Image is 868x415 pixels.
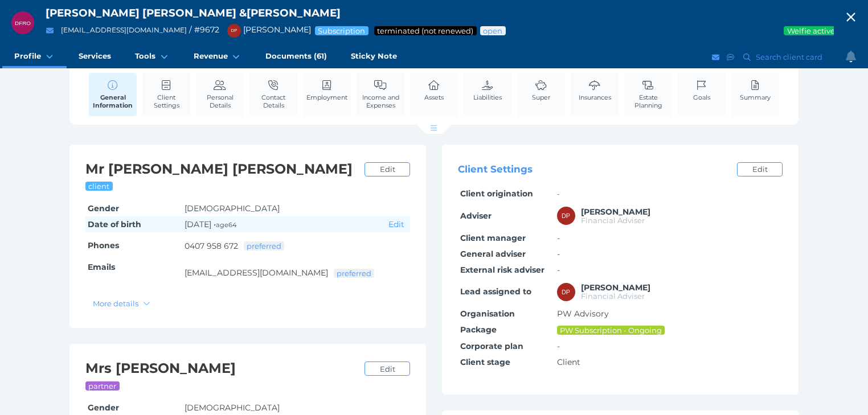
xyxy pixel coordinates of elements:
[359,93,402,109] span: Income and Expenses
[135,51,155,61] span: Tools
[376,26,474,35] span: Service package status: Not renewed
[473,93,502,101] span: Liabilities
[246,241,282,250] span: preferred
[460,324,497,335] span: Package
[557,207,575,225] div: David Parry
[424,93,444,101] span: Assets
[145,93,187,109] span: Client Settings
[460,357,510,367] span: Client stage
[562,212,570,219] span: DP
[557,357,580,367] span: Client
[88,381,117,391] span: partner
[747,165,772,174] span: Edit
[460,341,523,351] span: Corporate plan
[88,240,119,250] span: Phones
[88,299,141,308] span: More details
[737,73,773,108] a: Summary
[182,46,253,68] a: Revenue
[317,26,366,35] span: Subscription
[559,326,663,335] span: PW Subscription - Ongoing
[754,52,828,61] span: Search client card
[555,186,783,202] td: -
[306,93,347,101] span: Employment
[88,262,115,272] span: Emails
[460,211,492,221] span: Adviser
[351,51,397,61] span: Sticky Note
[562,289,570,295] span: DP
[85,360,359,377] h2: Mrs [PERSON_NAME]
[196,73,244,116] a: Personal Details
[581,207,650,217] span: David Parry
[365,162,410,176] a: Edit
[185,241,238,251] a: 0407 958 672
[79,51,111,61] span: Services
[557,233,560,243] span: -
[92,93,134,109] span: General Information
[222,24,311,35] span: [PERSON_NAME]
[142,73,190,116] a: Client Settings
[710,50,722,64] button: Email
[43,23,57,38] button: Email
[738,50,828,64] button: Search client card
[388,219,404,229] a: Edit
[627,93,669,109] span: Estate Planning
[85,161,359,178] h2: Mr [PERSON_NAME] [PERSON_NAME]
[185,402,280,413] span: [DEMOGRAPHIC_DATA]
[693,93,710,101] span: Goals
[460,265,544,275] span: External risk adviser
[737,162,783,176] a: Edit
[470,73,505,108] a: Liabilities
[194,51,228,61] span: Revenue
[11,11,34,34] div: David Francis Raphael O'Sullivan
[253,46,339,68] a: Documents (61)
[690,73,713,108] a: Goals
[421,73,447,108] a: Assets
[460,309,515,319] span: Organisation
[375,165,400,174] span: Edit
[88,203,119,213] span: Gender
[199,93,241,109] span: Personal Details
[185,268,328,278] a: [EMAIL_ADDRESS][DOMAIN_NAME]
[189,24,219,35] span: / # 9672
[557,341,560,351] span: -
[557,249,560,259] span: -
[529,73,553,108] a: Super
[557,265,560,275] span: -
[357,73,404,116] a: Income and Expenses
[216,221,236,229] small: age 64
[581,216,645,225] span: Financial Adviser
[375,364,400,373] span: Edit
[304,73,350,108] a: Employment
[786,26,836,35] span: Welfie active
[185,219,236,229] span: [DATE] •
[460,188,533,199] span: Client origination
[725,50,736,64] button: SMS
[336,269,372,278] span: preferred
[88,219,141,229] span: Date of birth
[624,73,672,116] a: Estate Planning
[14,51,41,61] span: Profile
[740,93,771,101] span: Summary
[67,46,123,68] a: Services
[227,24,241,38] div: David Parry
[576,73,614,108] a: Insurances
[61,26,187,34] a: [EMAIL_ADDRESS][DOMAIN_NAME]
[557,309,609,319] span: PW Advisory
[231,28,237,33] span: DP
[89,73,137,116] a: General Information
[482,26,503,35] span: Advice status: Review not yet booked in
[458,164,533,175] span: Client Settings
[88,402,119,413] span: Gender
[365,361,410,376] a: Edit
[88,182,110,191] span: client
[579,93,611,101] span: Insurances
[532,93,550,101] span: Super
[265,51,327,61] span: Documents (61)
[239,6,341,19] span: & [PERSON_NAME]
[87,296,156,310] button: More details
[557,283,575,301] div: David Parry
[460,249,526,259] span: General adviser
[15,20,31,26] span: DFRO
[249,73,297,116] a: Contact Details
[460,233,526,243] span: Client manager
